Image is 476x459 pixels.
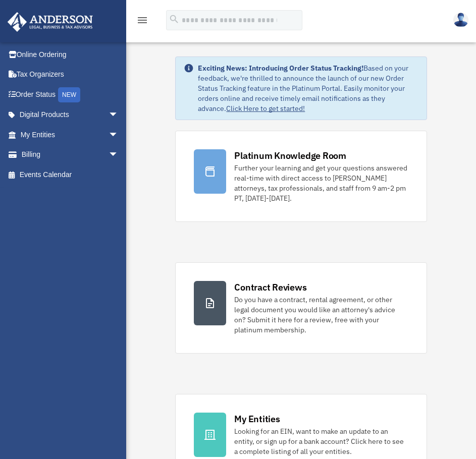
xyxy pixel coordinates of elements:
div: Do you have a contract, rental agreement, or other legal document you would like an attorney's ad... [234,295,408,335]
a: Billingarrow_drop_down [7,145,134,165]
span: arrow_drop_down [109,105,129,126]
div: Looking for an EIN, want to make an update to an entity, or sign up for a bank account? Click her... [234,426,408,456]
div: NEW [58,87,80,102]
div: My Entities [234,413,280,425]
a: Digital Productsarrow_drop_down [7,105,134,125]
strong: Exciting News: Introducing Order Status Tracking! [198,64,363,73]
div: Contract Reviews [234,281,306,294]
a: menu [136,18,148,26]
i: search [169,14,180,25]
i: menu [136,14,148,26]
a: Click Here to get started! [226,104,305,113]
a: Platinum Knowledge Room Further your learning and get your questions answered real-time with dire... [175,131,427,222]
a: Order StatusNEW [7,84,134,105]
span: arrow_drop_down [109,145,129,165]
div: Platinum Knowledge Room [234,149,346,162]
a: Online Ordering [7,44,134,65]
span: arrow_drop_down [109,125,129,145]
div: Based on your feedback, we're thrilled to announce the launch of our new Order Status Tracking fe... [198,63,418,113]
a: Events Calendar [7,164,134,185]
a: My Entitiesarrow_drop_down [7,125,134,145]
img: User Pic [453,13,468,27]
img: Anderson Advisors Platinum Portal [5,12,96,32]
div: Further your learning and get your questions answered real-time with direct access to [PERSON_NAM... [234,163,408,203]
a: Contract Reviews Do you have a contract, rental agreement, or other legal document you would like... [175,262,427,354]
a: Tax Organizers [7,65,134,85]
